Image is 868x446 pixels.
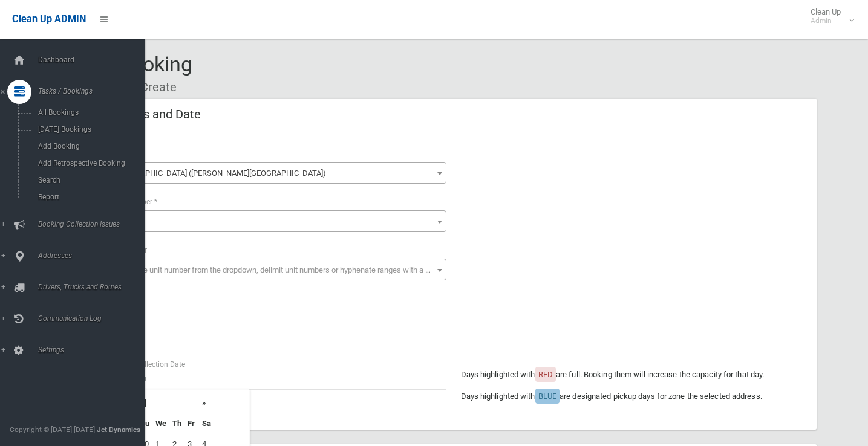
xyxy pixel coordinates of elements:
[34,251,154,260] span: Addresses
[91,103,215,126] header: Address and Date
[34,159,144,167] span: Add Retrospective Booking
[34,193,144,201] span: Report
[34,220,154,228] span: Booking Collection Issues
[199,393,214,413] th: »
[804,7,853,25] span: Clean Up
[811,16,841,25] small: Admin
[461,367,802,382] p: Days highlighted with are full. Booking them will increase the capacity for that day.
[169,413,184,434] th: Th
[199,413,214,434] th: Sa
[105,162,446,184] span: Etela Street (BELMORE 2192)
[132,76,177,99] li: Create
[34,314,154,323] span: Communication Log
[461,389,802,404] p: Days highlighted with are designated pickup days for zone the selected address.
[34,346,154,354] span: Settings
[34,283,154,291] span: Drivers, Trucks and Routes
[34,108,144,117] span: All Bookings
[34,176,144,184] span: Search
[120,393,199,413] th: [DATE]
[34,142,144,150] span: Add Booking
[105,210,446,232] span: 21a
[113,265,451,274] span: Select the unit number from the dropdown, delimit unit numbers or hyphenate ranges with a comma
[108,165,443,182] span: Etela Street (BELMORE 2192)
[34,87,154,95] span: Tasks / Bookings
[108,213,443,230] span: 21a
[538,370,553,379] span: RED
[34,56,154,64] span: Dashboard
[184,413,199,434] th: Fr
[34,125,144,134] span: [DATE] Bookings
[538,392,556,401] span: BLUE
[97,425,140,434] strong: Jet Dynamics
[152,413,169,434] th: We
[12,13,86,25] span: Clean Up ADMIN
[10,425,95,434] span: Copyright © [DATE]-[DATE]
